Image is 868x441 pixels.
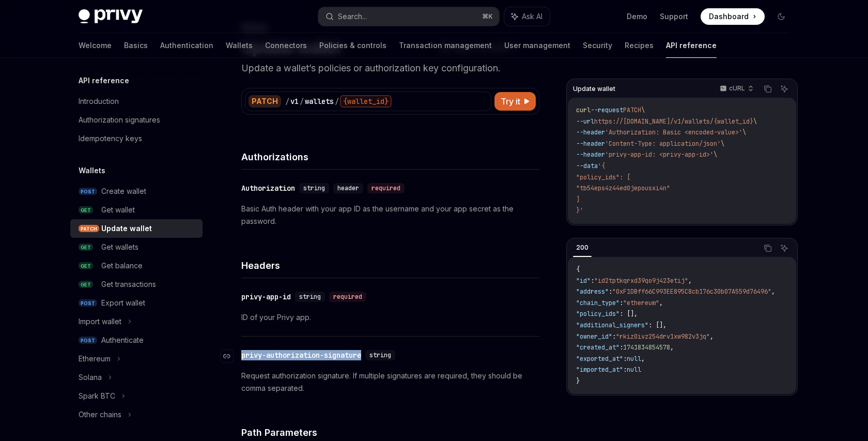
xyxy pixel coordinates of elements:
[623,366,627,374] span: :
[576,195,580,204] span: ]
[659,299,663,307] span: ,
[576,106,591,114] span: curl
[241,61,539,75] p: Update a wallet’s policies or authorization key configuration.
[612,287,771,296] span: "0xF1DBff66C993EE895C8cb176c30b07A559d76496"
[576,321,648,329] span: "additional_signers"
[623,343,670,352] span: 1741834854578
[79,337,97,344] span: POST
[79,95,119,108] div: Introduction
[79,408,121,421] div: Other chains
[79,262,93,270] span: GET
[729,84,745,93] p: cURL
[241,183,295,193] div: Authorization
[522,11,542,22] span: Ask AI
[367,183,405,193] div: required
[771,287,775,296] span: ,
[160,33,213,58] a: Authentication
[265,33,307,58] a: Connectors
[576,128,605,136] span: --header
[591,106,623,114] span: --request
[576,150,605,159] span: --header
[482,12,493,21] span: ⌘ K
[576,355,623,363] span: "exported_at"
[598,162,605,170] span: '{
[627,366,641,374] span: null
[241,150,539,164] h4: Authorizations
[79,281,93,288] span: GET
[241,203,539,227] p: Basic Auth header with your app ID as the username and your app secret as the password.
[761,82,774,96] button: Copy the contents from the code block
[609,287,612,296] span: :
[290,96,299,107] div: v1
[576,173,630,181] span: "policy_ids": [
[623,299,659,307] span: "ethereum"
[369,351,391,359] span: string
[714,150,717,159] span: \
[79,353,111,365] div: Ethereum
[641,106,645,114] span: \
[337,184,359,192] span: header
[573,241,592,254] div: 200
[318,7,499,26] button: Search...⌘K
[101,241,138,253] div: Get wallets
[124,33,148,58] a: Basics
[742,128,746,136] span: \
[79,299,97,307] span: POST
[79,9,143,24] img: dark logo
[70,219,203,238] a: PATCHUpdate wallet
[241,370,539,394] p: Request authorization signature. If multiple signatures are required, they should be comma separa...
[70,182,203,201] a: POSTCreate wallet
[576,299,619,307] span: "chain_type"
[714,80,758,98] button: cURL
[299,293,321,301] span: string
[79,33,112,58] a: Welcome
[619,299,623,307] span: :
[70,201,203,219] a: GETGet wallet
[79,390,115,402] div: Spark BTC
[576,332,612,341] span: "owner_id"
[501,95,520,108] span: Try it
[778,82,791,96] button: Ask AI
[576,206,583,215] span: }'
[319,33,386,58] a: Policies & controls
[619,343,623,352] span: :
[79,74,129,87] h5: API reference
[494,92,536,111] button: Try it
[761,241,774,255] button: Copy the contents from the code block
[79,132,142,145] div: Idempotency keys
[241,350,361,360] div: privy-authorization-signature
[241,425,539,439] h4: Path Parameters
[101,278,156,291] div: Get transactions
[721,140,724,148] span: \
[241,292,291,302] div: privy-app-id
[303,184,325,192] span: string
[605,150,714,159] span: 'privy-app-id: <privy-app-id>'
[688,277,692,285] span: ,
[576,377,580,385] span: }
[576,162,598,170] span: --data
[70,111,203,129] a: Authorization signatures
[576,277,591,285] span: "id"
[573,85,615,93] span: Update wallet
[660,11,688,22] a: Support
[576,343,619,352] span: "created_at"
[101,260,143,272] div: Get balance
[619,310,638,318] span: : [],
[670,343,674,352] span: ,
[583,33,612,58] a: Security
[226,33,253,58] a: Wallets
[648,321,667,329] span: : [],
[70,256,203,275] a: GETGet balance
[576,310,619,318] span: "policy_ids"
[625,33,654,58] a: Recipes
[504,7,550,26] button: Ask AI
[70,331,203,349] a: POSTAuthenticate
[241,311,539,324] p: ID of your Privy app.
[79,188,97,195] span: POST
[79,114,160,126] div: Authorization signatures
[605,128,742,136] span: 'Authorization: Basic <encoded-value>'
[79,225,99,233] span: PATCH
[576,140,605,148] span: --header
[399,33,492,58] a: Transaction management
[701,8,765,25] a: Dashboard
